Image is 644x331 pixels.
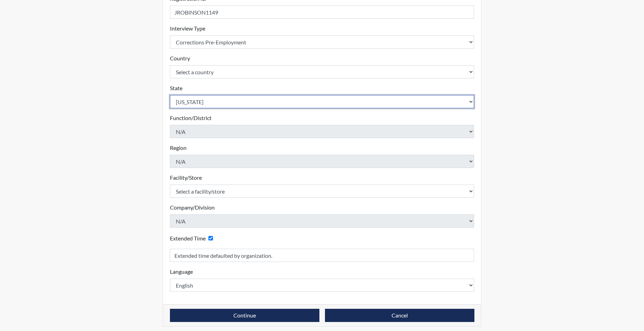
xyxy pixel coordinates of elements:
[325,309,474,322] button: Cancel
[170,249,474,262] input: Reason for Extension
[170,54,190,62] label: Country
[170,203,215,212] label: Company/Division
[170,234,206,243] label: Extended Time
[170,173,202,182] label: Facility/Store
[170,233,216,243] div: Checking this box will provide the interviewee with an accomodation of extra time to answer each ...
[170,24,205,33] label: Interview Type
[170,114,212,122] label: Function/District
[170,144,187,152] label: Region
[170,84,182,92] label: State
[170,309,319,322] button: Continue
[170,268,193,276] label: Language
[170,6,474,19] input: Insert a Registration ID, which needs to be a unique alphanumeric value for each interviewee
